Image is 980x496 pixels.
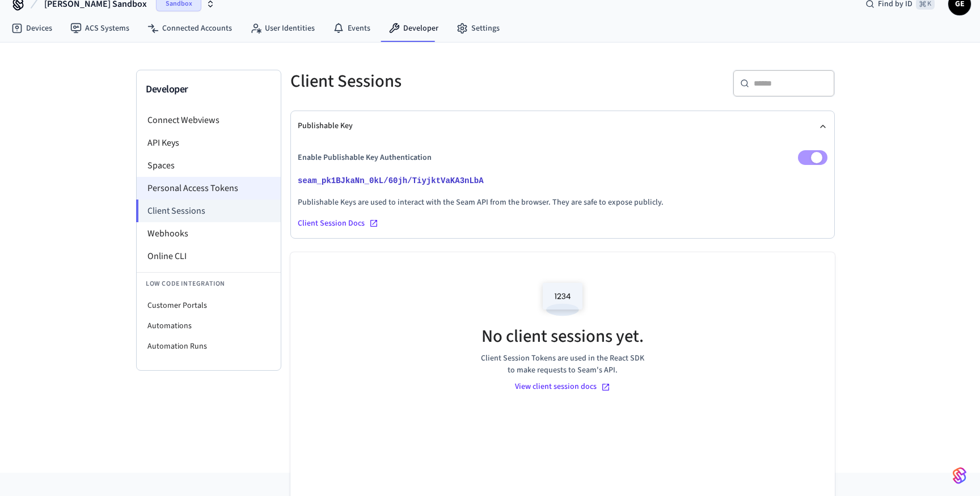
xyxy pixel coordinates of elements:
a: Connected Accounts [138,18,241,39]
li: Client Sessions [136,200,281,222]
a: User Identities [241,18,324,39]
li: Spaces [137,154,281,177]
li: Webhooks [137,222,281,245]
a: Settings [447,18,509,39]
span: Client Session Tokens are used in the React SDK to make requests to Seam's API. [478,353,648,376]
li: Automation Runs [137,336,281,357]
img: Access Codes Empty State [537,275,588,323]
li: Personal Access Tokens [137,177,281,200]
a: View client session docs [515,381,610,393]
li: Automations [137,316,281,336]
div: Publishable Key [298,141,827,238]
a: ACS Systems [61,18,138,39]
a: Devices [2,18,61,39]
button: Publishable Key [298,111,827,141]
a: Developer [379,18,447,39]
li: Customer Portals [137,295,281,316]
p: Publishable Keys are used to interact with the Seam API from the browser. They are safe to expose... [298,197,827,209]
a: Events [324,18,379,39]
li: Connect Webviews [137,109,281,132]
p: Enable Publishable Key Authentication [298,152,432,164]
a: Client Session Docs [298,218,827,229]
button: seam_pk1BJkaNn_0kL/60jh/TiyjktVaKA3nLbA [295,174,495,188]
li: Online CLI [137,245,281,268]
img: SeamLogoGradient.69752ec5.svg [953,467,966,485]
li: API Keys [137,132,281,154]
h5: No client sessions yet. [481,325,644,348]
li: Low Code Integration [137,272,281,295]
h3: Developer [146,82,272,97]
h5: Client Sessions [290,70,556,93]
